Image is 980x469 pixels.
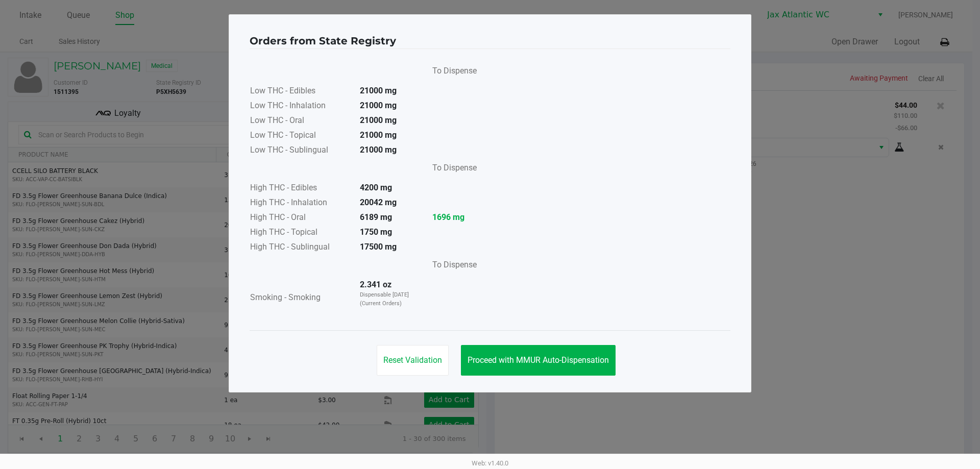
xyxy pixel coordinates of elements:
strong: 1696 mg [432,211,477,224]
td: High THC - Sublingual [250,240,352,255]
td: Low THC - Oral [250,114,352,129]
td: High THC - Edibles [250,181,352,196]
td: To Dispense [424,255,477,278]
strong: 1750 mg [360,227,392,237]
td: High THC - Topical [250,226,352,240]
td: To Dispense [424,61,477,84]
strong: 6189 mg [360,212,392,222]
strong: 21000 mg [360,145,397,155]
h4: Orders from State Registry [250,33,396,48]
span: Proceed with MMUR Auto-Dispensation [468,355,609,365]
strong: 2.341 oz [360,280,391,289]
td: To Dispense [424,158,477,181]
p: Dispensable [DATE] (Current Orders) [360,291,415,308]
td: High THC - Oral [250,211,352,226]
strong: 21000 mg [360,86,397,95]
td: Low THC - Sublingual [250,143,352,158]
td: Low THC - Topical [250,129,352,143]
strong: 17500 mg [360,242,397,252]
strong: 21000 mg [360,130,397,140]
button: Reset Validation [377,345,449,376]
strong: 20042 mg [360,198,397,207]
td: High THC - Inhalation [250,196,352,211]
strong: 4200 mg [360,183,392,192]
strong: 21000 mg [360,101,397,110]
span: Reset Validation [383,355,442,365]
span: Web: v1.40.0 [472,459,508,467]
strong: 21000 mg [360,115,397,125]
td: Low THC - Inhalation [250,99,352,114]
td: Low THC - Edibles [250,84,352,99]
td: Smoking - Smoking [250,278,352,318]
button: Proceed with MMUR Auto-Dispensation [461,345,616,376]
